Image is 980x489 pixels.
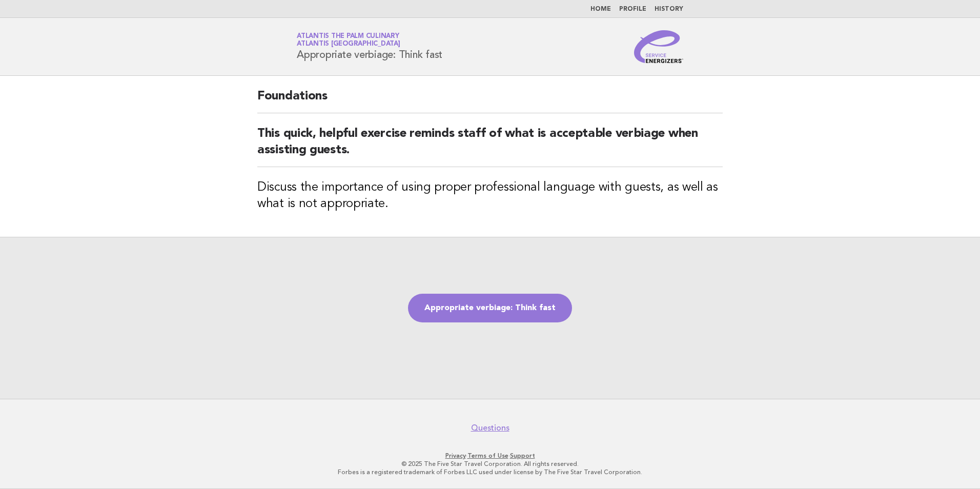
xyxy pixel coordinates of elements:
h2: This quick, helpful exercise reminds staff of what is acceptable verbiage when assisting guests. [257,126,723,167]
span: Atlantis [GEOGRAPHIC_DATA] [297,41,400,48]
a: Atlantis The Palm CulinaryAtlantis [GEOGRAPHIC_DATA] [297,33,400,47]
p: · · [176,452,804,460]
p: Forbes is a registered trademark of Forbes LLC used under license by The Five Star Travel Corpora... [176,468,804,476]
img: Service Energizers [634,30,683,63]
a: Privacy [445,452,466,459]
a: Questions [471,423,509,433]
a: Support [510,452,535,459]
a: Home [590,6,611,12]
a: Profile [619,6,646,12]
a: Terms of Use [467,452,508,459]
a: Appropriate verbiage: Think fast [408,294,572,322]
p: © 2025 The Five Star Travel Corporation. All rights reserved. [176,460,804,468]
h1: Appropriate verbiage: Think fast [297,33,442,60]
a: History [655,6,683,12]
h3: Discuss the importance of using proper professional language with guests, as well as what is not ... [257,179,723,212]
h2: Foundations [257,88,723,113]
